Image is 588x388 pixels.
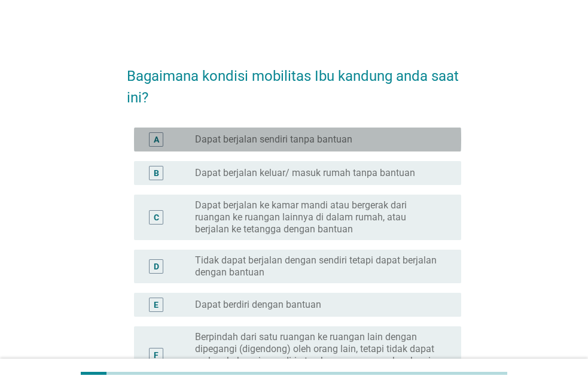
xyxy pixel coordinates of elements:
div: A [154,133,159,145]
div: B [154,166,159,179]
label: Tidak dapat berjalan dengan sendiri tetapi dapat berjalan dengan bantuan [195,254,442,278]
label: Dapat berdiri dengan bantuan [195,299,321,311]
label: Dapat berjalan keluar/ masuk rumah tanpa bantuan [195,167,415,179]
label: Dapat berjalan sendiri tanpa bantuan [195,134,352,145]
label: Dapat berjalan ke kamar mandi atau bergerak dari ruangan ke ruangan lainnya di dalam rumah, atau ... [195,199,442,235]
div: F [154,348,159,361]
h2: Bagaimana kondisi mobilitas Ibu kandung anda saat ini? [127,53,461,108]
label: Berpindah dari satu ruangan ke ruangan lain dengan dipegangi (digendong) oleh orang lain, tetapi ... [195,331,442,379]
div: D [154,260,159,272]
div: C [154,211,159,223]
div: E [154,298,159,311]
